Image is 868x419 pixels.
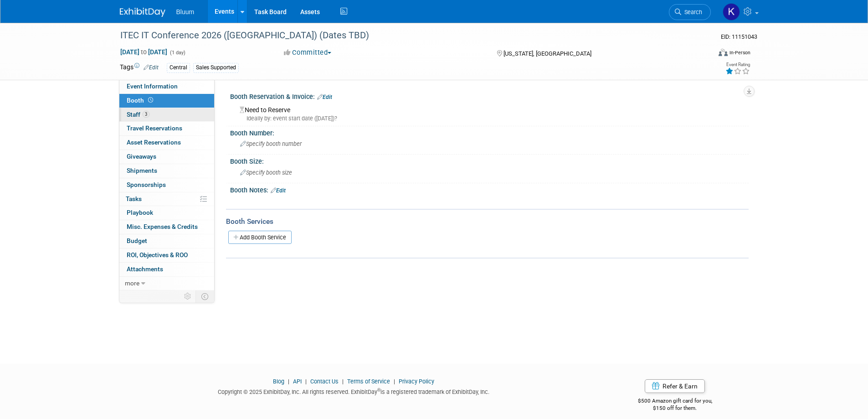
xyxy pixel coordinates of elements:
[230,155,749,166] div: Booth Size:
[127,223,198,230] span: Misc. Expenses & Credits
[119,178,214,192] a: Sponsorships
[195,290,214,302] td: Toggle Event Tabs
[725,62,750,67] div: Event Rating
[127,139,181,146] span: Asset Reservations
[240,169,292,176] span: Specify booth size
[180,290,196,302] td: Personalize Event Tab Strip
[119,192,214,206] a: Tasks
[230,90,749,102] div: Booth Reservation & Invoice:
[237,103,742,123] div: Need to Reserve
[127,251,188,259] span: ROI, Objectives & ROO
[120,8,165,17] img: ExhibitDay
[230,183,749,195] div: Booth Notes:
[119,220,214,234] a: Misc. Expenses & Credits
[119,234,214,248] a: Budget
[127,167,157,174] span: Shipments
[127,265,163,273] span: Attachments
[193,63,239,72] div: Sales Supported
[657,47,751,61] div: Event Format
[729,49,750,56] div: In-Person
[127,153,156,160] span: Giveaways
[119,164,214,178] a: Shipments
[303,378,309,385] span: |
[119,248,214,262] a: ROI, Objectives & ROO
[119,206,214,220] a: Playbook
[503,50,591,57] span: [US_STATE], [GEOGRAPHIC_DATA]
[317,94,332,100] a: Edit
[119,94,214,108] a: Booth
[645,379,705,393] a: Refer & Earn
[169,50,185,56] span: (1 day)
[120,386,588,396] div: Copyright © 2025 ExhibitDay, Inc. All rights reserved. ExhibitDay is a registered trademark of Ex...
[119,263,214,276] a: Attachments
[126,195,142,202] span: Tasks
[723,3,740,21] img: Kellie Noller
[681,9,702,16] span: Search
[601,391,749,412] div: $500 Amazon gift card for you,
[144,64,159,71] a: Edit
[119,108,214,122] a: Staff3
[601,404,749,412] div: $150 off for them.
[271,187,286,194] a: Edit
[273,378,284,385] a: Blog
[119,122,214,135] a: Travel Reservations
[127,83,178,90] span: Event Information
[120,48,168,56] span: [DATE] [DATE]
[310,378,339,385] a: Contact Us
[119,150,214,164] a: Giveaways
[127,181,166,188] span: Sponsorships
[127,209,153,216] span: Playbook
[293,378,302,385] a: API
[347,378,390,385] a: Terms of Service
[119,136,214,150] a: Asset Reservations
[127,124,182,132] span: Travel Reservations
[377,388,380,393] sup: ®
[117,27,697,44] div: ITEC IT Conference 2026 ([GEOGRAPHIC_DATA]) (Dates TBD)
[240,140,302,147] span: Specify booth number
[281,48,335,57] button: Committed
[399,378,434,385] a: Privacy Policy
[120,62,159,73] td: Tags
[669,4,711,20] a: Search
[228,231,292,244] a: Add Booth Service
[127,111,149,118] span: Staff
[286,378,292,385] span: |
[240,114,742,123] div: Ideally by: event start date ([DATE])?
[340,378,346,385] span: |
[719,49,728,56] img: Format-Inperson.png
[127,97,155,104] span: Booth
[139,48,148,56] span: to
[143,111,149,118] span: 3
[119,277,214,290] a: more
[176,8,195,16] span: Bluum
[146,97,155,103] span: Booth not reserved yet
[125,279,139,287] span: more
[119,80,214,93] a: Event Information
[721,33,757,40] span: Event ID: 11151043
[167,63,190,72] div: Central
[226,217,749,227] div: Booth Services
[391,378,397,385] span: |
[230,126,749,138] div: Booth Number:
[127,237,147,244] span: Budget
